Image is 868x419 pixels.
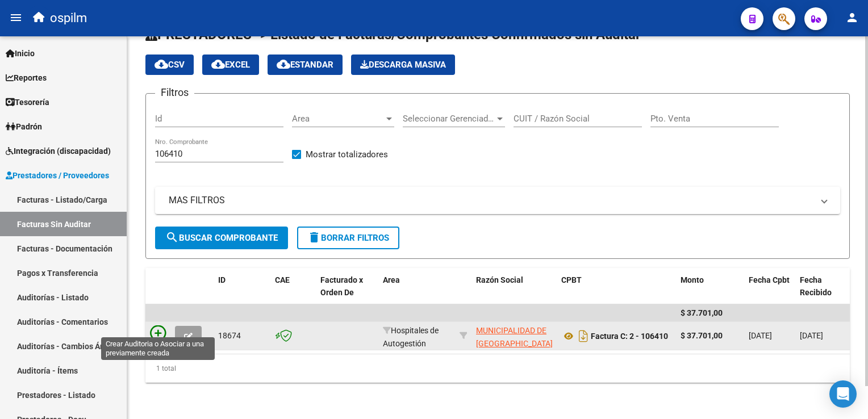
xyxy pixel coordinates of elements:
[214,268,270,318] datatable-header-cell: ID
[383,275,400,284] span: Area
[277,57,290,71] mat-icon: cloud_download
[6,169,109,182] span: Prestadores / Proveedores
[576,327,591,345] i: Descargar documento
[270,268,316,318] datatable-header-cell: CAE
[316,268,378,318] datatable-header-cell: Facturado x Orden De
[165,233,278,243] span: Buscar Comprobante
[800,331,823,340] span: [DATE]
[307,231,321,244] mat-icon: delete
[749,275,790,284] span: Fecha Cpbt
[218,275,226,284] span: ID
[6,47,35,60] span: Inicio
[744,268,795,318] datatable-header-cell: Fecha Cpbt
[476,326,553,361] span: MUNICIPALIDAD DE [GEOGRAPHIC_DATA][PERSON_NAME]
[795,268,846,318] datatable-header-cell: Fecha Recibido
[145,55,194,75] button: CSV
[476,324,552,348] div: 30999262542
[277,60,333,70] span: Estandar
[292,114,384,124] span: Area
[320,275,363,298] span: Facturado x Orden De
[306,148,388,161] span: Mostrar totalizadores
[155,227,288,249] button: Buscar Comprobante
[829,380,857,408] div: Open Intercom Messenger
[561,275,582,284] span: CPBT
[155,85,194,100] h3: Filtros
[165,231,179,244] mat-icon: search
[6,145,111,157] span: Integración (discapacidad)
[169,194,813,207] mat-panel-title: MAS FILTROS
[155,60,185,70] span: CSV
[211,57,225,71] mat-icon: cloud_download
[681,308,723,317] span: $ 37.701,00
[378,268,455,318] datatable-header-cell: Area
[6,72,47,84] span: Reportes
[383,326,439,348] span: Hospitales de Autogestión
[800,275,832,298] span: Fecha Recibido
[155,187,840,214] mat-expansion-panel-header: MAS FILTROS
[845,11,859,24] mat-icon: person
[676,268,744,318] datatable-header-cell: Monto
[218,331,241,340] span: 18674
[351,55,455,75] app-download-masive: Descarga masiva de comprobantes (adjuntos)
[297,227,399,249] button: Borrar Filtros
[202,55,259,75] button: EXCEL
[471,268,557,318] datatable-header-cell: Razón Social
[681,275,704,284] span: Monto
[145,354,850,383] div: 1 total
[591,332,668,341] strong: Factura C: 2 - 106410
[9,11,23,24] mat-icon: menu
[307,233,389,243] span: Borrar Filtros
[6,120,42,133] span: Padrón
[268,55,343,75] button: Estandar
[211,60,250,70] span: EXCEL
[557,268,676,318] datatable-header-cell: CPBT
[351,55,455,75] button: Descarga Masiva
[360,60,446,70] span: Descarga Masiva
[50,6,87,31] span: ospilm
[155,57,168,71] mat-icon: cloud_download
[476,275,523,284] span: Razón Social
[681,331,723,340] strong: $ 37.701,00
[403,114,495,124] span: Seleccionar Gerenciador
[275,275,290,284] span: CAE
[6,96,49,108] span: Tesorería
[749,331,772,340] span: [DATE]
